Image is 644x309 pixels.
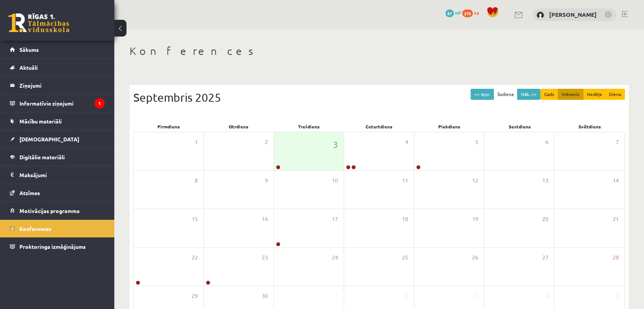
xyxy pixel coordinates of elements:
[19,94,105,112] legend: Informatīvie ziņojumi
[332,215,338,223] span: 17
[19,243,86,250] span: Proktoringa izmēģinājums
[405,292,408,300] span: 2
[19,77,105,94] legend: Ziņojumi
[10,220,105,237] a: Konferences
[445,10,461,16] a: 87 mP
[493,89,517,100] button: Šodiena
[19,118,62,125] span: Mācību materiāli
[274,121,344,132] div: Trešdiena
[616,138,619,146] span: 7
[265,138,268,146] span: 2
[472,176,478,185] span: 12
[462,10,483,16] a: 276 xp
[19,154,65,160] span: Digitālie materiāli
[10,184,105,202] a: Atzīmes
[10,41,105,58] a: Sākums
[332,176,338,185] span: 10
[19,225,51,232] span: Konferences
[613,253,619,262] span: 28
[133,89,625,106] div: Septembris 2025
[10,59,105,76] a: Aktuāli
[540,89,558,100] button: Gads
[445,10,454,17] span: 87
[402,253,408,262] span: 25
[414,121,484,132] div: Piekdiena
[19,207,80,214] span: Motivācijas programma
[8,13,69,32] a: Rīgas 1. Tālmācības vidusskola
[484,121,554,132] div: Sestdiena
[471,89,494,100] button: << Iepr.
[133,121,203,132] div: Pirmdiena
[262,253,268,262] span: 23
[10,202,105,219] a: Motivācijas programma
[517,89,540,100] button: Nāk. >>
[10,94,105,112] a: Informatīvie ziņojumi1
[265,176,268,185] span: 9
[545,292,548,300] span: 4
[130,45,629,58] h1: Konferences
[605,89,625,100] button: Diena
[332,253,338,262] span: 24
[583,89,606,100] button: Nedēļa
[19,166,105,184] legend: Maksājumi
[616,292,619,300] span: 5
[333,138,338,151] span: 3
[542,176,548,185] span: 13
[262,292,268,300] span: 30
[613,215,619,223] span: 21
[10,238,105,255] a: Proktoringa izmēģinājums
[475,292,478,300] span: 3
[10,130,105,148] a: [DEMOGRAPHIC_DATA]
[19,136,79,142] span: [DEMOGRAPHIC_DATA]
[95,98,105,109] i: 1
[10,77,105,94] a: Ziņojumi
[192,215,198,223] span: 15
[613,176,619,185] span: 14
[455,10,461,16] span: mP
[475,138,478,146] span: 5
[537,11,544,19] img: Ričards Stepiņš
[335,292,338,300] span: 1
[19,64,38,71] span: Aktuāli
[462,10,473,17] span: 276
[558,89,583,100] button: Mēnesis
[472,253,478,262] span: 26
[402,215,408,223] span: 18
[472,215,478,223] span: 19
[549,11,597,18] a: [PERSON_NAME]
[542,253,548,262] span: 27
[10,112,105,130] a: Mācību materiāli
[19,189,40,196] span: Atzīmes
[402,176,408,185] span: 11
[555,121,625,132] div: Svētdiena
[262,215,268,223] span: 16
[192,292,198,300] span: 29
[192,253,198,262] span: 22
[203,121,274,132] div: Otrdiena
[195,176,198,185] span: 8
[542,215,548,223] span: 20
[19,46,39,53] span: Sākums
[344,121,414,132] div: Ceturtdiena
[10,166,105,184] a: Maksājumi
[545,138,548,146] span: 6
[405,138,408,146] span: 4
[10,148,105,166] a: Digitālie materiāli
[474,10,479,16] span: xp
[195,138,198,146] span: 1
